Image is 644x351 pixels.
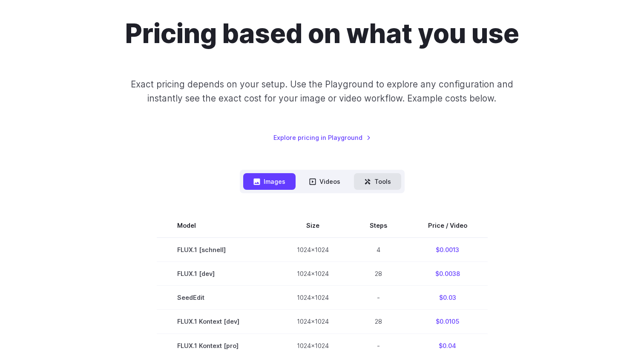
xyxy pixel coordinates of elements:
h1: Pricing based on what you use [125,18,519,50]
td: 1024x1024 [276,286,349,310]
td: - [349,286,408,310]
button: Images [243,173,296,190]
td: 1024x1024 [276,262,349,286]
td: $0.03 [408,286,488,310]
th: Steps [349,214,408,238]
th: Price / Video [408,214,488,238]
button: Tools [354,173,401,190]
button: Videos [299,173,351,190]
td: FLUX.1 [dev] [157,262,276,286]
td: $0.0013 [408,238,488,262]
td: 1024x1024 [276,310,349,334]
th: Model [157,214,276,238]
p: Exact pricing depends on your setup. Use the Playground to explore any configuration and instantl... [115,77,529,106]
a: Explore pricing in Playground [273,133,371,142]
td: 28 [349,262,408,286]
td: 1024x1024 [276,238,349,262]
td: SeedEdit [157,286,276,310]
td: 4 [349,238,408,262]
td: FLUX.1 [schnell] [157,238,276,262]
td: $0.0038 [408,262,488,286]
td: $0.0105 [408,310,488,334]
th: Size [276,214,349,238]
td: 28 [349,310,408,334]
td: FLUX.1 Kontext [dev] [157,310,276,334]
